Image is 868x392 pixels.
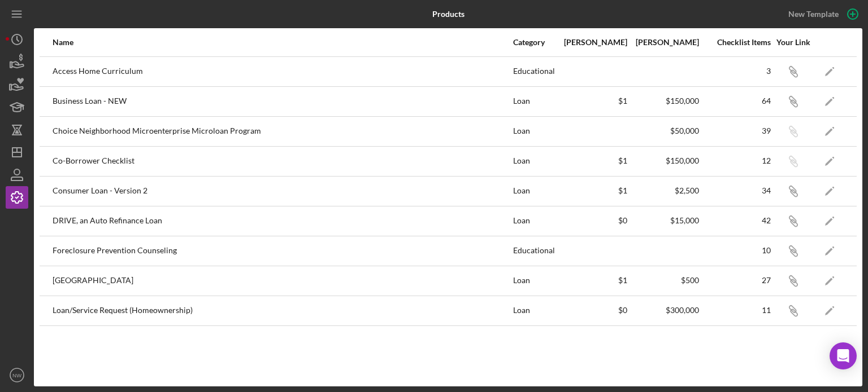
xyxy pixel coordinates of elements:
div: $1 [557,156,627,165]
div: New Template [788,6,839,23]
div: Loan [513,147,555,175]
div: 12 [700,156,771,165]
div: $300,000 [628,306,699,315]
button: New Template [782,6,862,23]
div: Loan/Service Request (Homeownership) [53,297,512,325]
div: Choice Neighborhood Microenterprise Microloan Program [53,117,512,146]
div: 27 [700,276,771,285]
text: NW [12,372,22,378]
div: $150,000 [628,156,699,165]
div: Loan [513,117,555,146]
b: Products [432,10,465,19]
div: Loan [513,267,555,295]
div: Loan [513,297,555,325]
div: 42 [700,216,771,225]
div: Educational [513,58,555,86]
div: $150,000 [628,96,699,105]
div: $1 [557,276,627,285]
div: $1 [557,96,627,105]
div: Consumer Loan - Version 2 [53,177,512,205]
div: 64 [700,96,771,105]
div: 3 [700,67,771,76]
div: [GEOGRAPHIC_DATA] [53,267,512,295]
div: Checklist Items [700,38,771,47]
div: Educational [513,237,555,265]
div: Open Intercom Messenger [830,342,857,369]
div: 39 [700,126,771,135]
div: $50,000 [628,126,699,135]
div: Your Link [772,38,814,47]
div: Category [513,38,555,47]
div: [PERSON_NAME] [557,38,627,47]
div: Foreclosure Prevention Counseling [53,237,512,265]
div: $15,000 [628,216,699,225]
div: 34 [700,186,771,195]
div: DRIVE, an Auto Refinance Loan [53,207,512,235]
div: Loan [513,87,555,116]
div: $0 [557,216,627,225]
div: Loan [513,177,555,205]
div: [PERSON_NAME] [628,38,699,47]
div: $2,500 [628,186,699,195]
div: Business Loan - NEW [53,87,512,116]
div: $1 [557,186,627,195]
div: Name [53,38,512,47]
div: $0 [557,306,627,315]
div: 10 [700,246,771,255]
div: Co-Borrower Checklist [53,147,512,175]
div: 11 [700,306,771,315]
div: Loan [513,207,555,235]
button: NW [6,364,28,386]
div: $500 [628,276,699,285]
div: Access Home Curriculum [53,58,512,86]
